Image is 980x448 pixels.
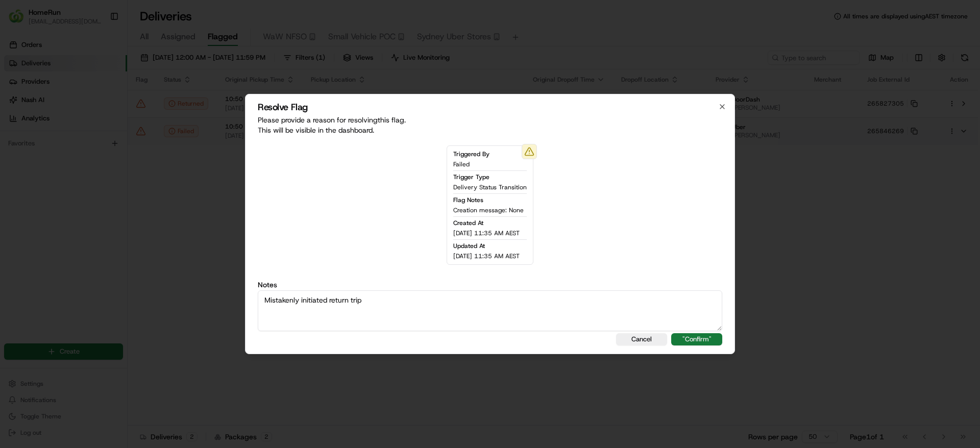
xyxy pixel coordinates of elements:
p: Please provide a reason for resolving this flag . This will be visible in the dashboard. [258,115,722,135]
span: [DATE] 11:35 AM AEST [453,252,520,260]
span: Trigger Type [453,173,489,181]
button: Cancel [616,333,667,345]
span: Delivery Status Transition [453,183,527,191]
span: [DATE] 11:35 AM AEST [453,229,520,237]
textarea: Mistakenly initiated return trip [258,290,722,331]
button: "Confirm" [671,333,722,345]
span: Created At [453,219,483,227]
h2: Resolve Flag [258,103,722,112]
span: Creation message: None [453,206,524,214]
span: Updated At [453,242,485,250]
span: Triggered By [453,150,489,158]
span: Flag Notes [453,196,483,204]
span: Failed [453,160,470,168]
label: Notes [258,281,722,288]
